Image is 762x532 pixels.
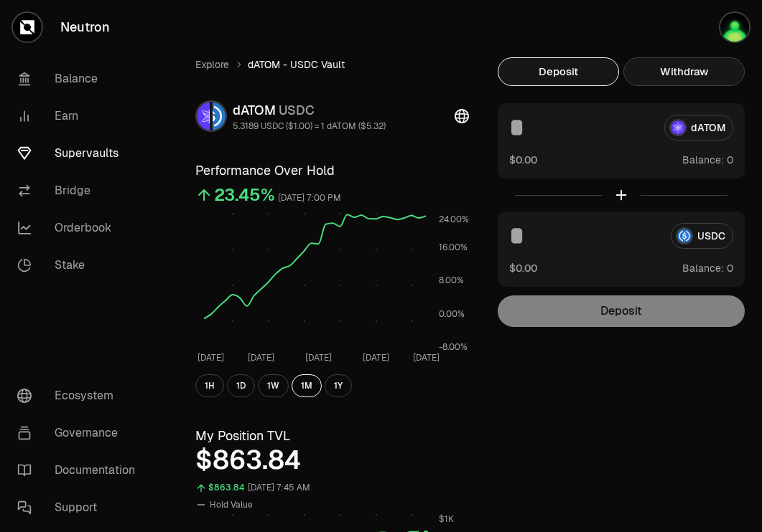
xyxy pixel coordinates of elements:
[6,135,155,172] a: Supervaults
[6,247,155,284] a: Stake
[6,489,155,526] a: Support
[6,98,155,135] a: Earn
[498,57,619,86] button: Deposit
[682,153,724,167] span: Balance:
[197,102,210,130] img: dATOM Logo
[325,374,352,397] button: 1Y
[258,374,289,397] button: 1W
[198,352,224,364] tspan: [DATE]
[6,414,155,452] a: Governance
[439,275,464,286] tspan: 8.00%
[195,161,469,181] h3: Performance Over Hold
[213,102,226,130] img: USDC Logo
[214,184,275,206] div: 23.45%
[413,352,440,364] tspan: [DATE]
[439,308,465,320] tspan: 0.00%
[195,446,469,475] div: $863.84
[439,214,469,225] tspan: 24.00%
[439,513,454,525] tspan: $1K
[195,426,469,446] h3: My Position TVL
[195,57,229,72] a: Explore
[248,57,345,72] span: dATOM - USDC Vault
[6,60,155,98] a: Balance
[195,57,469,72] nav: breadcrumb
[6,452,155,489] a: Documentation
[248,480,310,496] div: [DATE] 7:45 AM
[195,374,224,397] button: 1H
[248,352,274,364] tspan: [DATE]
[6,172,155,209] a: Bridge
[509,260,537,275] button: $0.00
[6,209,155,247] a: Orderbook
[278,190,341,206] div: [DATE] 7:00 PM
[363,352,389,364] tspan: [DATE]
[720,13,749,42] img: Atom Staking
[279,102,315,118] span: USDC
[305,352,332,364] tspan: [DATE]
[6,377,155,414] a: Ecosystem
[233,100,386,120] div: dATOM
[233,120,386,132] div: 5.3189 USDC ($1.00) = 1 dATOM ($5.32)
[682,261,724,275] span: Balance:
[210,499,253,510] span: Hold Value
[439,242,468,253] tspan: 16.00%
[227,374,255,397] button: 1D
[623,57,745,86] button: Withdraw
[292,374,322,397] button: 1M
[208,480,245,496] div: $863.84
[509,152,537,167] button: $0.00
[439,341,468,353] tspan: -8.00%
